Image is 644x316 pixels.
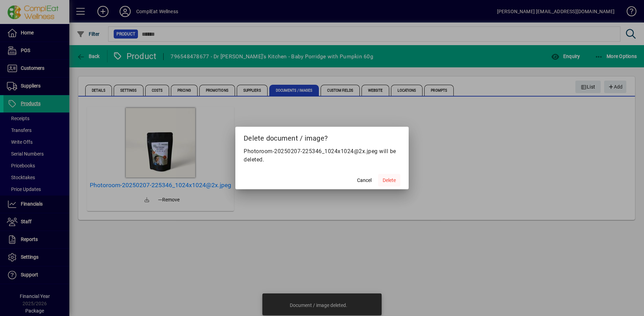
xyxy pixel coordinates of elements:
span: Delete [383,177,396,184]
span: Cancel [357,177,372,184]
h2: Delete document / image? [235,127,409,147]
button: Delete [378,174,400,186]
p: Photoroom-20250207-225346_1024x1024@2x.jpeg will be deleted. [244,147,400,164]
button: Cancel [353,174,375,186]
